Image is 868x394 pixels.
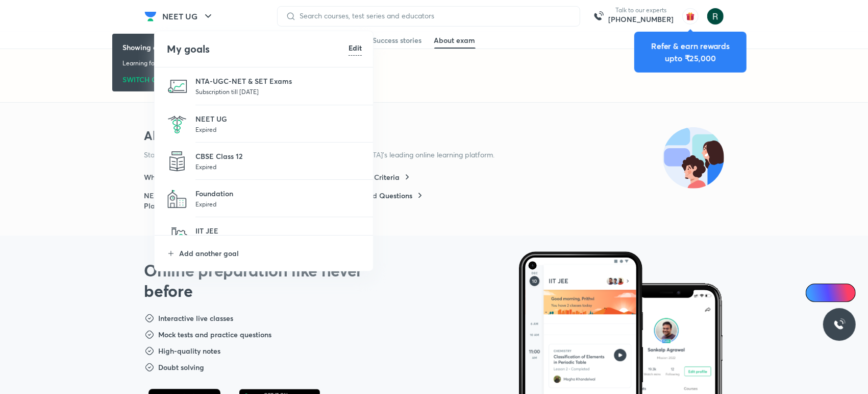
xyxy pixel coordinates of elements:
img: NEET UG [167,114,187,134]
p: Add another goal [179,248,362,259]
p: Expired [195,161,362,172]
p: Expired [195,124,362,134]
h4: My goals [167,41,349,57]
img: IIT JEE [167,226,187,246]
p: Expired [195,199,362,209]
p: CBSE Class 12 [195,151,362,161]
img: Foundation [167,189,187,209]
img: NTA-UGC-NET & SET Exams [167,76,187,97]
img: CBSE Class 12 [167,151,187,172]
h6: Edit [349,42,362,53]
p: NTA-UGC-NET & SET Exams [195,76,362,86]
p: IIT JEE [195,225,362,236]
p: NEET UG [195,113,362,124]
p: Subscription till [DATE] [195,86,362,97]
p: Foundation [195,188,362,199]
